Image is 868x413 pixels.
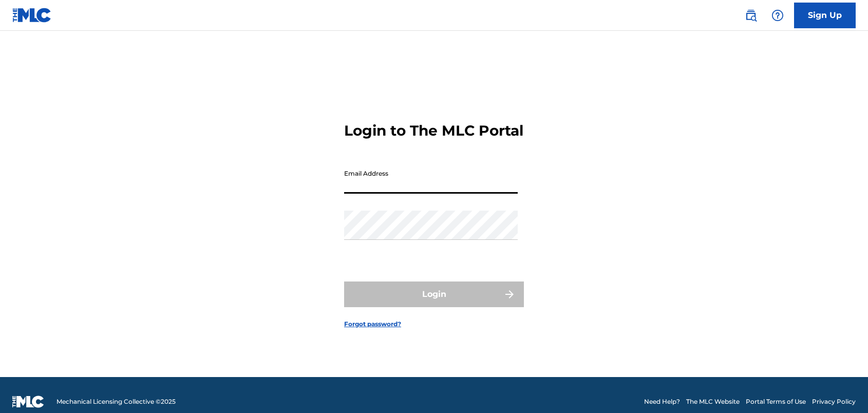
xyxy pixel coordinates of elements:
span: Mechanical Licensing Collective © 2025 [56,397,176,406]
img: help [771,9,784,22]
a: Forgot password? [344,320,401,329]
a: The MLC Website [686,397,740,406]
img: search [745,9,757,22]
h3: Login to The MLC Portal [344,122,523,140]
a: Need Help? [644,397,680,406]
img: logo [12,396,44,408]
a: Portal Terms of Use [746,397,806,406]
a: Privacy Policy [812,397,856,406]
a: Sign Up [794,3,856,28]
div: Help [767,5,788,26]
a: Public Search [741,5,761,26]
img: MLC Logo [12,8,52,23]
